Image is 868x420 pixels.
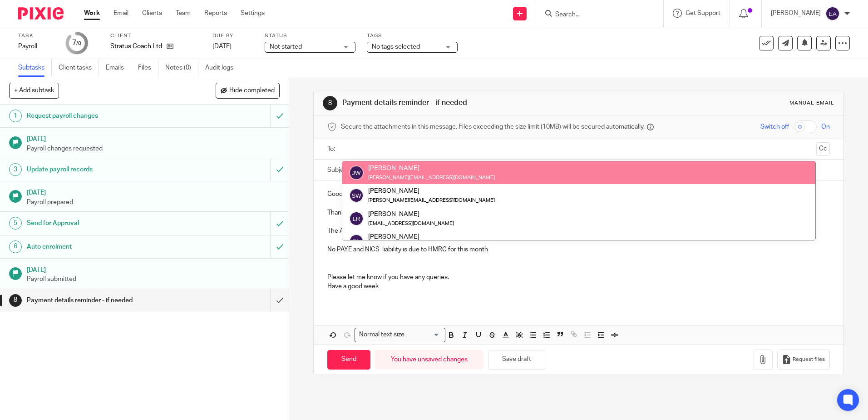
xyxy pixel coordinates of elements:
a: Audit logs [205,59,240,77]
a: Files [138,59,158,77]
span: Normal text size [357,330,406,340]
div: [PERSON_NAME] [368,232,454,241]
img: svg%3E [349,188,364,203]
a: Email [113,9,128,18]
img: svg%3E [825,6,840,21]
h1: Send for Approval [27,216,183,230]
div: [PERSON_NAME] [368,209,454,218]
div: 5 [9,217,22,230]
img: svg%3E [349,234,364,249]
p: The August Payroll has now been finalised. All your reports are available on the portal. [327,226,829,235]
label: Status [265,32,355,40]
div: [PERSON_NAME] [368,164,495,173]
p: Thank you for approving the payroll. [327,208,829,217]
span: [DATE] [212,43,232,50]
img: svg%3E [349,211,364,226]
h1: Request payroll changes [27,109,183,123]
span: Request files [793,356,825,363]
span: No tags selected [372,44,420,50]
p: [PERSON_NAME] [771,9,821,18]
span: Hide completed [229,87,275,95]
input: Search [554,11,636,19]
h1: [DATE] [27,132,280,144]
input: Search for option [407,330,440,340]
a: Settings [241,9,265,18]
p: No PAYE and NICS liability is due to HMRC for this month [327,245,829,254]
small: /8 [76,41,81,46]
a: Work [84,9,100,18]
h1: Payment details reminder - if needed [27,294,183,307]
h1: Payment details reminder - if needed [342,98,598,108]
a: Subtasks [18,59,52,77]
img: svg%3E [349,165,364,180]
label: Task [18,32,54,40]
input: Send [327,350,370,370]
h1: Update payroll records [27,163,183,176]
label: Due by [212,32,253,40]
p: Payroll prepared [27,198,280,207]
span: Get Support [686,10,720,16]
button: + Add subtask [9,83,59,98]
a: Clients [142,9,162,18]
p: Stratus Coach Ltd [110,42,162,51]
p: Good Morning [PERSON_NAME] [327,190,829,199]
label: Client [110,32,201,40]
label: Subject: [327,165,351,175]
div: 6 [9,240,22,253]
img: Pixie [18,7,64,20]
small: [PERSON_NAME][EMAIL_ADDRESS][DOMAIN_NAME] [368,175,495,180]
h1: Auto enrolment [27,240,183,254]
div: 8 [323,96,337,110]
button: Hide completed [216,83,280,98]
p: Have a good week [327,282,829,291]
label: To: [327,145,337,154]
span: Secure the attachments in this message. Files exceeding the size limit (10MB) will be secured aut... [341,122,645,131]
span: Switch off [760,122,789,131]
p: Payroll changes requested [27,144,280,153]
small: [PERSON_NAME][EMAIL_ADDRESS][DOMAIN_NAME] [368,198,495,203]
div: 8 [9,294,22,307]
h1: [DATE] [27,186,280,197]
h1: [DATE] [27,263,280,275]
a: Client tasks [59,59,99,77]
div: Search for option [355,328,445,342]
a: Team [176,9,191,18]
label: Tags [367,32,458,40]
div: 7 [72,38,81,48]
a: Emails [106,59,131,77]
div: You have unsaved changes [375,350,483,370]
p: Payroll submitted [27,275,280,284]
button: Request files [777,350,830,370]
div: 1 [9,110,22,122]
button: Cc [816,142,830,156]
div: [PERSON_NAME] [368,186,495,195]
p: Please let me know if you have any queries. [327,273,829,282]
a: Notes (0) [165,59,198,77]
div: Payroll [18,42,54,51]
span: On [821,122,830,131]
div: 3 [9,163,22,176]
span: Not started [270,44,302,50]
a: Reports [204,9,227,18]
small: [EMAIL_ADDRESS][DOMAIN_NAME] [368,221,454,226]
button: Save draft [488,350,545,370]
div: Manual email [789,100,834,107]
